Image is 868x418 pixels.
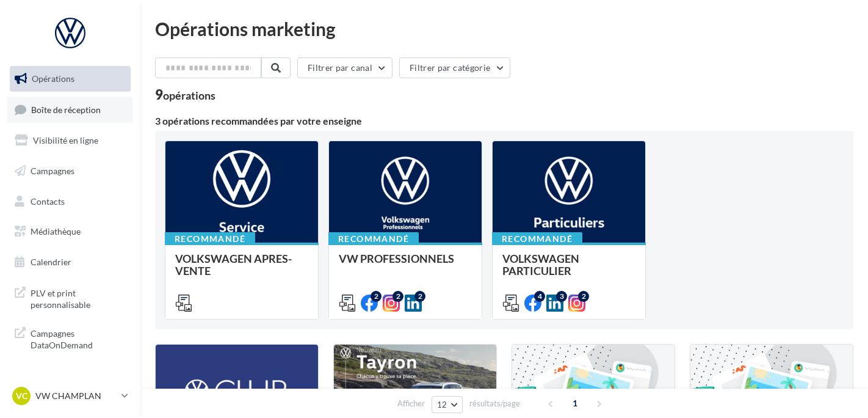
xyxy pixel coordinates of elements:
[437,400,447,409] span: 12
[432,396,463,413] button: 12
[155,88,215,101] div: 9
[492,232,582,246] div: Recommandé
[31,196,65,206] span: Contacts
[175,252,292,277] span: VOLKSWAGEN APRES-VENTE
[7,280,133,316] a: PLV et print personnalisable
[399,57,510,78] button: Filtrer par catégorie
[7,189,133,215] a: Contacts
[155,116,853,126] div: 3 opérations recommandées par votre enseigne
[371,291,382,302] div: 2
[31,285,126,311] span: PLV et print personnalisable
[7,219,133,244] a: Médiathèque
[502,252,579,277] span: VOLKSWAGEN PARTICULIER
[31,166,74,176] span: Campagnes
[32,73,74,84] span: Opérations
[565,394,585,413] span: 1
[155,20,853,38] div: Opérations marketing
[7,320,133,356] a: Campagnes DataOnDemand
[165,232,255,246] div: Recommandé
[297,57,392,78] button: Filtrer par canal
[392,291,403,302] div: 2
[578,291,589,302] div: 2
[31,104,101,114] span: Boîte de réception
[35,390,117,402] p: VW CHAMPLAN
[469,398,520,409] span: résultats/page
[397,398,425,409] span: Afficher
[556,291,567,302] div: 3
[7,97,133,123] a: Boîte de réception
[7,158,133,184] a: Campagnes
[328,232,419,246] div: Recommandé
[31,325,126,351] span: Campagnes DataOnDemand
[31,257,71,267] span: Calendrier
[7,66,133,92] a: Opérations
[7,249,133,275] a: Calendrier
[16,390,27,402] span: VC
[534,291,545,302] div: 4
[163,90,215,101] div: opérations
[33,135,98,145] span: Visibilité en ligne
[31,226,81,237] span: Médiathèque
[7,128,133,153] a: Visibilité en ligne
[10,384,131,408] a: VC VW CHAMPLAN
[414,291,425,302] div: 2
[339,252,454,265] span: VW PROFESSIONNELS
